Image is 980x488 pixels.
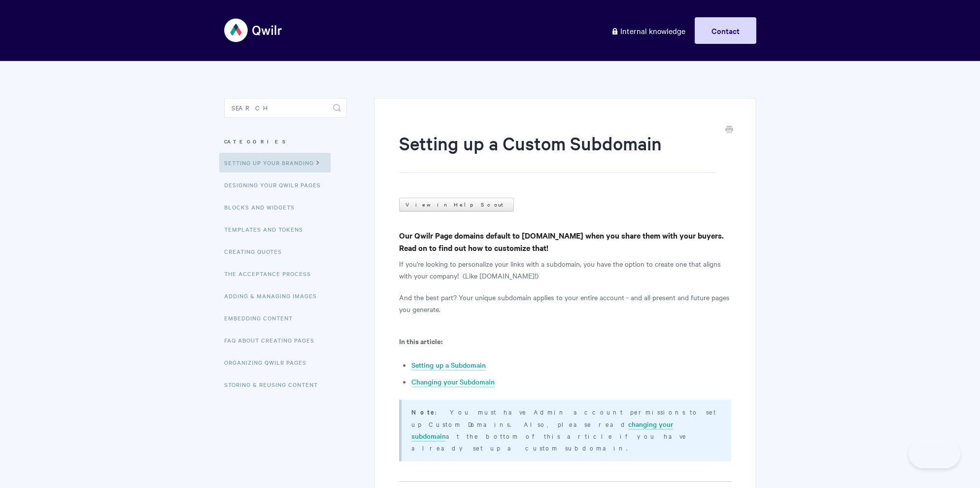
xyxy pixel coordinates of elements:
iframe: Toggle Customer Support [909,439,960,468]
p: And the best part? Your unique subdomain applies to your entire account - and all present and fut... [399,291,731,315]
a: Internal knowledge [604,17,693,44]
a: changing your subdomain [411,419,673,442]
h1: Setting up a Custom Subdomain [399,131,716,173]
p: If you're looking to personalize your links with a subdomain, you have the option to create one t... [399,258,731,281]
a: Creating Quotes [224,242,289,261]
h4: Our Qwilr Page domains default to [DOMAIN_NAME] when you share them with your buyers. Read on to ... [399,229,731,254]
a: FAQ About Creating Pages [224,330,322,350]
a: Blocks and Widgets [224,197,302,217]
a: Changing your Subdomain [411,377,495,387]
a: The Acceptance Process [224,264,318,283]
input: Search [224,98,347,118]
a: View in Help Scout [399,198,514,211]
a: Embedding Content [224,308,300,328]
a: Contact [695,17,756,44]
b: In this article: [399,336,442,346]
a: Print this Article [725,125,733,136]
a: Templates and Tokens [224,219,310,239]
p: : You must have Admin account permissions to set up Custom Domains. Also, please read at the bott... [411,406,718,453]
a: Adding & Managing Images [224,286,324,306]
a: Setting up a Subdomain [411,360,486,371]
a: Setting up your Branding [219,153,331,173]
h3: Categories [224,133,347,150]
a: Designing Your Qwilr Pages [224,175,328,195]
a: Organizing Qwilr Pages [224,352,314,372]
strong: Note [411,407,435,417]
img: Qwilr Help Center [224,12,283,49]
a: Storing & Reusing Content [224,375,325,394]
